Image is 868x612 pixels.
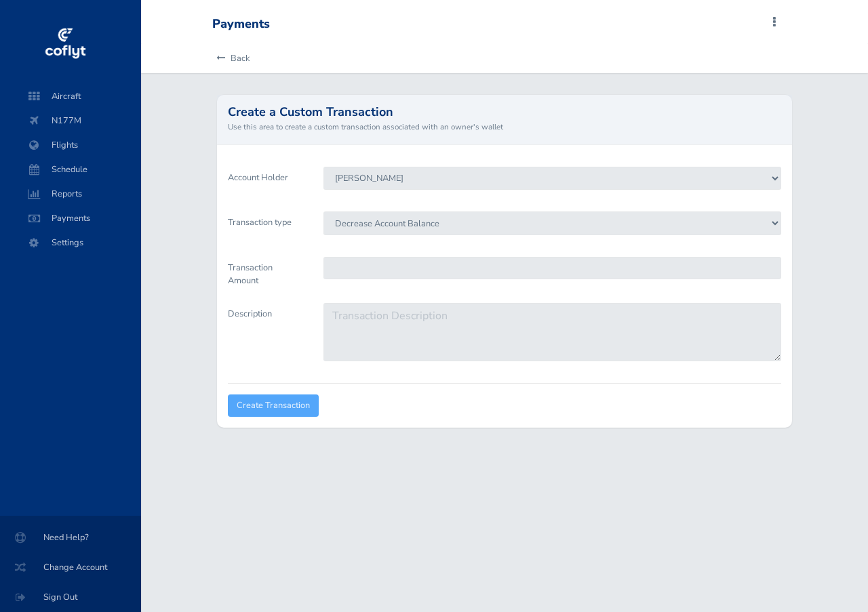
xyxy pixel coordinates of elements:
span: Flights [24,133,127,157]
span: Need Help? [16,525,125,550]
span: Settings [24,230,127,255]
span: N177M [24,108,127,133]
input: Create Transaction [228,394,319,417]
label: Transaction Amount [218,257,313,292]
span: Sign Out [16,585,125,609]
a: Back [212,43,250,73]
span: Schedule [24,157,127,182]
small: Use this area to create a custom transaction associated with an owner's wallet [228,121,781,133]
span: Payments [24,206,127,230]
img: coflyt logo [43,24,87,64]
label: Transaction type [218,211,313,245]
span: Aircraft [24,84,127,108]
label: Description [218,303,313,372]
span: Change Account [16,555,125,579]
h2: Create a Custom Transaction [228,106,781,118]
div: Payments [212,17,270,32]
label: Account Holder [218,167,313,201]
span: Reports [24,182,127,206]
